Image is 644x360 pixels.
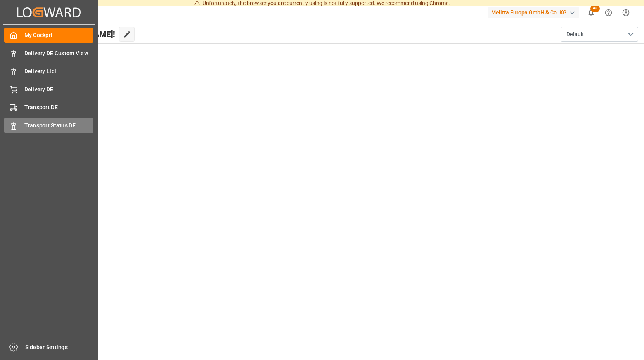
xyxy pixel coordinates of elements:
[4,64,93,79] a: Delivery Lidl
[24,103,94,111] span: Transport DE
[24,122,94,130] span: Transport Status DE
[561,27,638,42] button: open menu
[24,31,94,39] span: My Cockpit
[24,67,94,75] span: Delivery Lidl
[600,4,617,21] button: Help Center
[4,45,93,61] a: Delivery DE Custom View
[488,5,582,20] button: Melitta Europa GmbH & Co. KG
[24,85,94,94] span: Delivery DE
[488,7,579,18] div: Melitta Europa GmbH & Co. KG
[25,343,95,351] span: Sidebar Settings
[4,28,93,43] a: My Cockpit
[566,30,584,38] span: Default
[4,82,93,97] a: Delivery DE
[4,118,93,133] a: Transport Status DE
[590,5,600,12] span: 48
[582,4,600,21] button: show 48 new notifications
[24,49,94,57] span: Delivery DE Custom View
[4,100,93,115] a: Transport DE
